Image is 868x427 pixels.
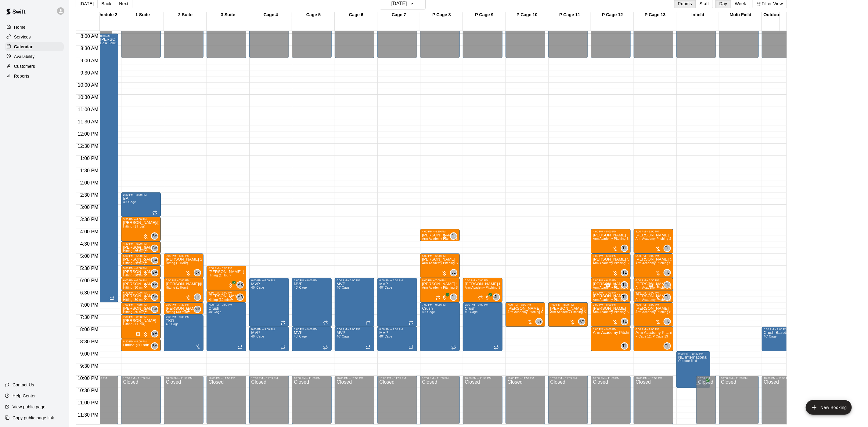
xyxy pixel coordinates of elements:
[208,291,244,294] div: 6:30 PM – 7:00 PM
[422,303,458,306] div: 7:00 PM – 9:00 PM
[634,302,673,327] div: 7:00 PM – 8:00 PM: Arm Academy Pitching Session 1 Hour - Pitching
[76,82,100,88] span: 10:00 AM
[196,270,200,276] span: pk
[550,303,586,306] div: 7:00 PM – 8:00 PM
[136,271,141,276] span: Recurring event
[251,279,287,282] div: 6:00 PM – 8:00 PM
[249,278,289,327] div: 6:00 PM – 8:00 PM: MVP
[666,269,671,276] span: Tyler Levine
[623,294,628,301] span: Tyler Levine
[136,246,141,251] span: Recurring event
[621,269,628,276] div: Tyler Levine
[664,245,671,252] div: Tyler Levine
[578,318,585,325] div: Kyle Young
[648,283,653,288] svg: Has notes
[14,63,35,69] p: Customers
[121,290,161,302] div: 6:30 PM – 7:00 PM: Hitting (30 min)
[5,71,64,81] div: Reports
[5,52,64,61] a: Availability
[409,320,413,325] span: Recurring event
[100,42,122,45] span: Desk Schedule
[164,302,203,315] div: 7:00 PM – 7:30 PM: Hitting (30 min)
[207,290,246,302] div: 6:30 PM – 7:00 PM: Hitting (30 min)
[14,24,26,30] p: Home
[79,46,100,51] span: 8:30 AM
[452,269,457,276] span: Johnnie Larossa
[5,42,64,51] div: Calendar
[123,286,145,289] span: Hitting (30 min)
[465,286,535,289] span: Arm Academy Pitching Session 1 Hour - Pitching
[153,281,158,289] span: Brian Anderson
[249,327,289,351] div: 8:00 PM – 9:00 PM: MVP
[166,316,202,319] div: 7:30 PM – 9:00 PM
[123,323,145,326] span: Hitting (1 Hour)
[292,278,332,327] div: 6:00 PM – 8:00 PM: MVP
[194,294,201,301] div: phillip krpata
[79,241,100,246] span: 4:30 PM
[79,58,100,63] span: 9:00 AM
[121,266,161,278] div: 5:30 PM – 6:00 PM: Hitting (30 min)
[13,404,45,410] p: View public page
[196,294,201,301] span: phillip krpata
[634,290,673,302] div: 6:30 PM – 7:00 PM: Arm Academy Pitching Session 30 min - Pitching
[79,192,100,198] span: 2:30 PM
[208,303,244,306] div: 7:00 PM – 9:00 PM
[123,291,159,294] div: 6:30 PM – 7:00 PM
[623,318,628,325] span: Tyler Levine
[450,294,457,301] div: Johnnie Larossa
[593,261,664,265] span: Arm Academy Pitching Session 1 Hour - Pitching
[153,257,158,264] span: Brian Anderson
[337,286,349,289] span: 40' Cage
[110,296,114,301] span: Recurring event
[450,269,457,276] div: Johnnie Larossa
[14,53,35,60] p: Availability
[422,254,458,257] div: 5:00 PM – 6:00 PM
[593,230,629,233] div: 4:00 PM – 5:00 PM
[207,12,249,18] div: 3 Suite
[121,192,161,217] div: 2:30 PM – 3:30 PM: BA
[634,278,673,290] div: 6:00 PM – 6:30 PM: Arm Academy Pitching Session 30 min - Pitching
[623,281,628,289] span: Tyler Levine
[166,279,202,282] div: 6:00 PM – 7:00 PM
[151,294,158,301] div: Brian Anderson
[593,303,629,306] div: 7:00 PM – 8:00 PM
[335,327,374,351] div: 8:00 PM – 9:00 PM: MVP
[164,278,203,302] div: 6:00 PM – 7:00 PM: Hitting (1 Hour)
[634,254,673,278] div: 5:00 PM – 6:00 PM: Arm Academy Pitching Session 1 Hour - Pitching
[153,294,158,301] span: Brian Anderson
[452,270,456,276] span: JL
[377,12,420,18] div: Cage 7
[636,254,672,257] div: 5:00 PM – 6:00 PM
[593,291,629,294] div: 6:30 PM – 7:00 PM
[151,269,158,276] div: Brian Anderson
[123,310,145,314] span: Hitting (30 min)
[100,35,116,38] div: 8:00 AM – 7:00 PM
[422,310,435,314] span: 40' Cage
[121,217,161,241] div: 3:30 PM – 4:30 PM: Hitting (1 Hour)
[79,266,100,271] span: 5:30 PM
[636,286,706,289] span: Arm Academy Pitching Session 30 min - Pitching
[420,302,460,351] div: 7:00 PM – 9:00 PM: Crush
[292,12,335,18] div: Cage 5
[152,282,157,288] span: BA
[5,32,64,42] div: Services
[335,12,377,18] div: Cage 6
[538,318,543,325] span: Kyle Young
[249,12,292,18] div: Cage 4
[14,73,29,79] p: Reports
[123,303,159,306] div: 7:00 PM – 7:30 PM
[294,279,330,282] div: 6:00 PM – 8:00 PM
[121,254,161,266] div: 5:00 PM – 5:30 PM: Hitting (30 min)
[121,241,161,254] div: 4:30 PM – 5:00 PM: Hitting (30 min)
[593,279,629,282] div: 6:00 PM – 6:30 PM
[79,168,100,173] span: 1:30 PM
[664,281,671,289] div: Tyler Levine
[507,310,578,314] span: Arm Academy Pitching Session 1 Hour - Pitching
[166,310,188,314] span: Hitting (30 min)
[194,306,201,313] div: Mike Badala
[591,302,631,327] div: 7:00 PM – 8:00 PM: Arm Academy Pitching Session 1 Hour - Pitching
[537,319,542,325] span: KY
[123,249,145,253] span: Hitting (30 min)
[422,237,493,240] span: Arm Academy Pitching Session 30 min - Pitching
[591,278,631,290] div: 6:00 PM – 6:30 PM: Arm Academy Pitching Session 30 min - Pitching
